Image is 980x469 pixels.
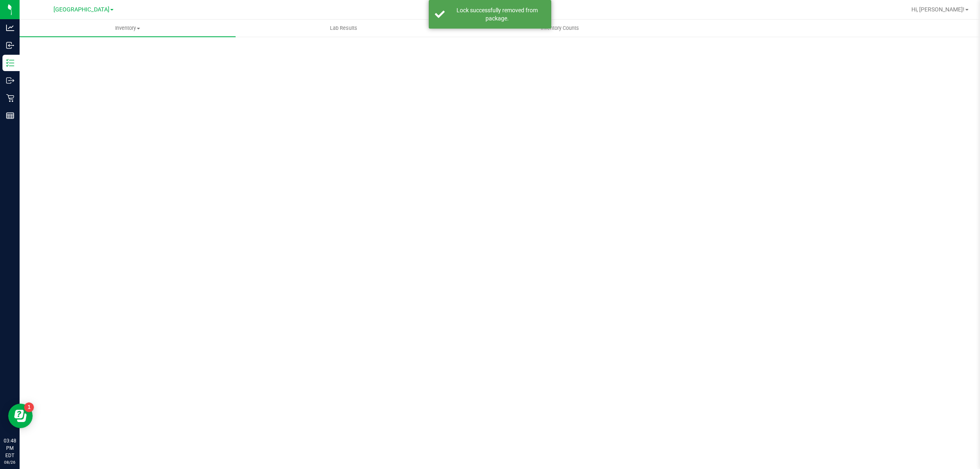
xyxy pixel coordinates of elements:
p: 08/26 [4,459,16,465]
inline-svg: Outbound [6,76,14,85]
p: 03:48 PM EDT [4,437,16,459]
inline-svg: Inbound [6,41,14,49]
iframe: Resource center [8,404,33,428]
div: Lock successfully removed from package. [449,6,545,22]
span: Hi, [PERSON_NAME]! [911,6,964,13]
a: Lab Results [236,20,452,37]
span: Inventory Counts [530,25,590,32]
span: Lab Results [319,25,368,32]
inline-svg: Reports [6,112,14,120]
inline-svg: Analytics [6,24,14,32]
a: Inventory [20,20,236,37]
span: Inventory [20,25,236,32]
a: Inventory Counts [452,20,668,37]
iframe: Resource center unread badge [24,402,34,412]
span: [GEOGRAPHIC_DATA] [53,6,109,13]
inline-svg: Retail [6,94,14,102]
inline-svg: Inventory [6,59,14,67]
